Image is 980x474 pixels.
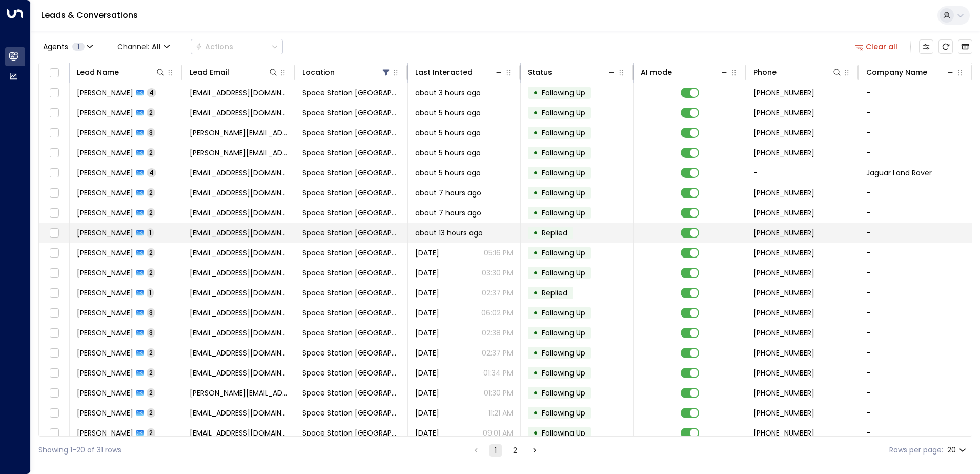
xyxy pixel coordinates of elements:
[753,428,814,438] span: +447498980445
[753,228,814,238] span: +447506599966
[533,344,538,362] div: •
[542,408,585,418] span: Following Up
[72,43,85,51] span: 1
[147,188,155,197] span: 2
[859,203,972,223] td: -
[48,367,60,380] span: Toggle select row
[77,108,133,118] span: Rupinder Bhamra
[77,228,133,238] span: Jack Mak
[415,428,439,438] span: Aug 12, 2025
[859,223,972,243] td: -
[147,308,155,317] span: 3
[77,268,133,278] span: Samantha Clark
[415,66,473,78] div: Last Interacted
[77,368,133,378] span: Liz Shaylor
[48,307,60,320] span: Toggle select row
[302,148,400,158] span: Space Station Solihull
[947,443,968,458] div: 20
[190,108,288,118] span: rupinderksaimbi@gmail.com
[542,148,585,158] span: Following Up
[533,424,538,442] div: •
[482,288,513,298] p: 02:37 PM
[77,66,166,78] div: Lead Name
[482,328,513,338] p: 02:38 PM
[43,43,68,50] span: Agents
[302,88,400,98] span: Space Station Solihull
[190,128,288,138] span: reiss.gough@yahoo.com
[48,247,60,260] span: Toggle select row
[859,303,972,323] td: -
[482,348,513,358] p: 02:37 PM
[48,67,60,80] span: Toggle select all
[191,39,283,54] div: Button group with a nested menu
[753,188,814,198] span: +441564772791
[48,167,60,180] span: Toggle select row
[147,128,155,137] span: 3
[415,268,439,278] span: Yesterday
[190,228,288,238] span: mak120438965@gmail.com
[859,143,972,163] td: -
[542,348,585,358] span: Following Up
[38,445,121,456] div: Showing 1-20 of 31 rows
[147,328,155,337] span: 3
[48,207,60,220] span: Toggle select row
[533,124,538,142] div: •
[48,227,60,240] span: Toggle select row
[415,248,439,258] span: Yesterday
[859,183,972,203] td: -
[753,408,814,418] span: +447966880128
[533,164,538,182] div: •
[415,368,439,378] span: Aug 12, 2025
[415,148,481,158] span: about 5 hours ago
[889,445,943,456] label: Rows per page:
[533,264,538,282] div: •
[533,284,538,302] div: •
[542,388,585,398] span: Following Up
[302,108,400,118] span: Space Station Solihull
[77,428,133,438] span: Rhiannon Parkes
[147,408,155,417] span: 2
[753,388,814,398] span: +447770657879
[641,66,729,78] div: AI mode
[190,188,288,198] span: apietsch@talktalk.net
[77,248,133,258] span: Clive Hallifax
[147,268,155,277] span: 2
[302,368,400,378] span: Space Station Solihull
[302,66,391,78] div: Location
[48,87,60,100] span: Toggle select row
[415,408,439,418] span: Aug 12, 2025
[859,423,972,443] td: -
[302,288,400,298] span: Space Station Solihull
[469,444,541,457] nav: pagination navigation
[77,208,133,218] span: Matt Barr
[48,407,60,420] span: Toggle select row
[190,428,288,438] span: rhiannonmarie1@aol.com
[542,428,585,438] span: Following Up
[866,168,932,178] span: Jaguar Land Rover
[302,348,400,358] span: Space Station Solihull
[77,188,133,198] span: Andreas Pietsch
[919,39,933,54] button: Customize
[859,283,972,303] td: -
[77,288,133,298] span: Samantha Clark
[113,39,174,54] button: Channel:All
[542,308,585,318] span: Following Up
[753,248,814,258] span: +447500406132
[190,288,288,298] span: sjclark69@hotmail.com
[866,66,927,78] div: Company Name
[77,148,133,158] span: Katiya Messaoudi
[753,88,814,98] span: +447508809661
[147,368,155,377] span: 2
[533,404,538,422] div: •
[753,66,842,78] div: Phone
[302,408,400,418] span: Space Station Solihull
[533,364,538,382] div: •
[533,324,538,342] div: •
[753,108,814,118] span: +447530514061
[302,188,400,198] span: Space Station Solihull
[48,347,60,360] span: Toggle select row
[302,428,400,438] span: Space Station Solihull
[147,348,155,357] span: 2
[866,66,955,78] div: Company Name
[542,268,585,278] span: Following Up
